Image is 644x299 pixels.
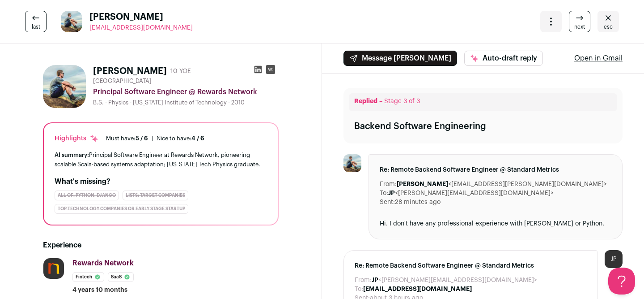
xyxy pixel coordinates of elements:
a: [EMAIL_ADDRESS][DOMAIN_NAME] [89,23,193,32]
dd: 28 minutes ago [395,198,441,207]
div: Principal Software Engineer at Rewards Network, pioneering scalable Scala-based systems adaptatio... [55,150,267,169]
a: next [569,11,590,32]
div: Hi. I don't have any professional experience with [PERSON_NAME] or Python. [380,219,611,228]
div: Top Technology Companies or Early Stage Startup [55,204,188,214]
a: Open in Gmail [574,53,623,64]
b: [PERSON_NAME] [397,181,448,187]
dt: From: [380,180,397,189]
iframe: Help Scout Beacon - Open [608,268,635,295]
div: Principal Software Engineer @ Rewards Network [93,87,279,97]
div: JP [605,250,623,268]
b: JP [372,277,378,283]
h2: Experience [43,240,279,251]
button: Auto-draft reply [464,51,543,66]
div: All of: Python, Django [55,191,119,200]
div: Backend Software Engineering [354,120,486,133]
div: Highlights [55,134,99,143]
span: Replied [354,98,377,104]
span: last [32,23,40,30]
dd: <[EMAIL_ADDRESS][PERSON_NAME][DOMAIN_NAME]> [397,180,607,189]
b: [EMAIL_ADDRESS][DOMAIN_NAME] [363,286,472,292]
div: Lists: Target Companies [123,191,188,200]
span: 4 / 6 [191,135,204,141]
dt: Sent: [380,198,395,207]
a: last [25,11,47,32]
div: 10 YOE [170,67,191,76]
span: 5 / 6 [136,135,148,141]
dd: <[PERSON_NAME][EMAIL_ADDRESS][DOMAIN_NAME]> [372,276,537,285]
button: Open dropdown [540,11,562,32]
span: AI summary: [55,152,89,158]
img: e3f8d2ff1025e2ea1d6907f864cd19e3410f883e9335ad6b4a777dfd7479b1aa [343,154,361,172]
span: next [574,23,585,30]
span: Re: Remote Backend Software Engineer @ Standard Metrics [380,165,611,174]
span: esc [604,23,613,30]
a: Close [597,11,619,32]
dt: To: [355,285,363,294]
ul: | [106,135,204,142]
button: Message [PERSON_NAME] [343,51,457,66]
img: e3f8d2ff1025e2ea1d6907f864cd19e3410f883e9335ad6b4a777dfd7479b1aa [43,65,86,108]
span: 4 years 10 months [72,286,127,295]
div: B.S. - Physics - [US_STATE] Institute of Technology - 2010 [93,99,279,106]
h1: [PERSON_NAME] [93,65,167,78]
dt: To: [380,189,388,198]
span: Rewards Network [72,260,134,267]
div: Must have: [106,135,148,142]
span: [EMAIL_ADDRESS][DOMAIN_NAME] [89,25,193,31]
span: – [379,98,382,104]
span: [GEOGRAPHIC_DATA] [93,78,152,85]
dd: <[PERSON_NAME][EMAIL_ADDRESS][DOMAIN_NAME]> [388,189,554,198]
img: 362989f3253551d44e01d5bc49d8f60d9f37cdbde929e11d46f6620a4a117ec6.jpg [43,258,64,279]
b: JP [388,190,395,196]
img: e3f8d2ff1025e2ea1d6907f864cd19e3410f883e9335ad6b4a777dfd7479b1aa [61,11,82,32]
div: Nice to have: [157,135,204,142]
span: Re: Remote Backend Software Engineer @ Standard Metrics [355,261,586,270]
span: [PERSON_NAME] [89,11,193,23]
h2: What's missing? [55,176,267,187]
li: Fintech [72,272,104,282]
dt: From: [355,276,372,285]
span: Stage 3 of 3 [384,98,420,104]
li: SaaS [108,272,134,282]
